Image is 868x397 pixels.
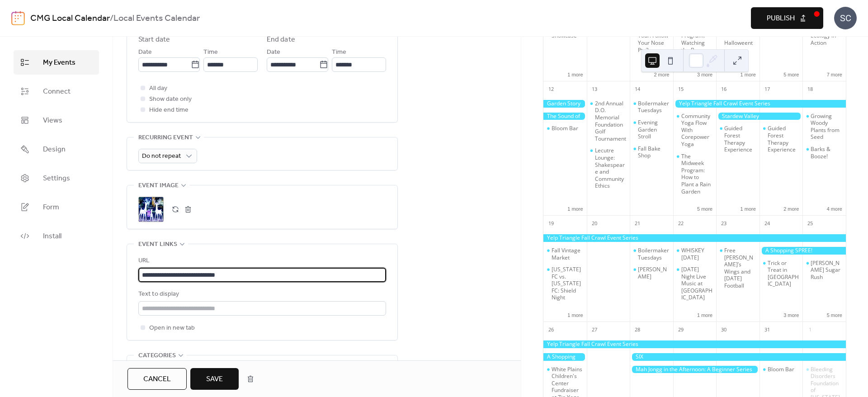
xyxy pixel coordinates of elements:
div: [PERSON_NAME] Sugar Rush [811,260,842,281]
span: Hide end time [149,105,189,116]
div: Community Yoga Flow With Corepower Yoga [681,113,713,148]
div: SIX [630,353,846,361]
div: [DATE] Night Live Music at [GEOGRAPHIC_DATA] [681,266,713,301]
div: Diana Ross [630,266,673,280]
button: 1 more [693,311,716,318]
div: Mah Jongg in the Afternoon: A Beginner Series of Lessons [630,366,759,373]
div: Community Yoga Flow With Corepower Yoga [673,113,717,148]
div: A Shopping SPREE! [759,247,846,255]
div: Text to display [138,289,384,300]
button: 4 more [823,204,846,212]
div: The Midweek Program: Watching the Berms Grow [681,18,713,61]
div: 18 [805,84,815,94]
div: Guided Forest Therapy Experience [768,125,799,153]
span: Do not repeat [142,150,181,162]
div: 12 [546,84,556,94]
div: WHISKEY WEDNESDAY [673,247,717,261]
button: 1 more [737,70,759,78]
div: Lecutre Lounge: Shakespeare and Community Ethics [595,147,627,189]
button: 1 more [564,70,586,78]
div: Boilermaker Tuesdays [638,247,670,261]
div: 1 [805,325,815,335]
a: Form [14,195,99,219]
span: Settings [43,173,70,184]
div: Amberly Sugar Rush [802,260,846,281]
a: CMG Local Calendar [30,10,110,27]
div: Stardew Valley [716,113,802,120]
span: Categories [138,350,176,361]
button: 1 more [737,204,759,212]
div: SC [834,7,857,29]
b: / [110,10,113,27]
div: Trick or Treat in [GEOGRAPHIC_DATA] [768,260,799,288]
div: 24 [762,218,772,228]
div: The Midweek Program: How to Plant a Rain Garden [681,153,713,195]
button: 5 more [823,311,846,318]
div: 27 [590,325,599,335]
div: 31 [762,325,772,335]
a: Cancel [127,368,187,390]
b: Local Events Calendar [113,10,200,27]
div: [US_STATE] FC vs. [US_STATE] FC: Shield Night [552,266,583,301]
span: Event links [138,239,177,250]
a: Connect [14,79,99,104]
div: The Sound of Music [543,113,587,120]
span: All day [149,83,167,94]
div: Barks & Booze! [802,146,846,160]
button: 3 more [780,311,802,318]
span: Cancel [143,374,171,385]
span: Show date only [149,94,192,105]
div: Free [PERSON_NAME]’s Wings and [DATE] Football [724,247,756,289]
div: 25 [805,218,815,228]
div: Growing Woody Plants from Seed [811,113,842,141]
div: ; [138,197,164,222]
div: Garden Story Walk [543,100,587,108]
span: My Events [43,57,75,68]
div: Boilermaker Tuesdays [630,247,673,261]
span: Date [267,47,280,58]
div: 23 [719,218,729,228]
span: Publish [767,13,795,24]
div: 29 [676,325,686,335]
div: Bloom Bar [552,125,578,132]
button: 7 more [823,70,846,78]
div: End date [267,34,295,45]
span: Time [332,47,346,58]
button: 2 more [650,70,673,78]
div: The Midweek Program: How to Plant a Rain Garden [673,153,717,195]
div: Boilermaker Tuesdays [638,100,670,114]
div: 15 [676,84,686,94]
div: 30 [719,325,729,335]
button: Publish [751,7,823,29]
div: [PERSON_NAME] [638,266,670,280]
span: Open in new tab [149,323,195,334]
div: Bloom Bar [543,125,587,132]
div: Barks & Booze! [811,146,842,160]
button: 5 more [693,204,716,212]
a: Install [14,224,99,248]
div: 19 [546,218,556,228]
a: Design [14,137,99,161]
span: Time [203,47,218,58]
span: Connect [43,86,71,97]
div: 26 [546,325,556,335]
div: Wednesday Night Live Music at Vidrio [673,266,717,301]
a: My Events [14,50,99,75]
span: Install [43,231,61,242]
div: Evening Garden Stroll [630,119,673,140]
button: 5 more [780,70,802,78]
div: 28 [632,325,642,335]
div: Boilermaker Tuesdays [630,100,673,114]
div: Trick or Treat in Downtown [759,260,803,288]
div: Yelp Triangle Fall Crawl Event Series [543,340,846,348]
span: Save [206,374,223,385]
div: Lecutre Lounge: Shakespeare and Community Ethics [587,147,630,189]
button: Save [190,368,239,390]
div: Guided Forest Therapy Experience [724,125,756,153]
div: The Midweek Program: Watching the Berms Grow [673,18,717,61]
div: Yelp Triangle Fall Crawl Event Series [673,100,846,108]
div: Evening Garden Stroll [638,119,670,140]
span: Views [43,115,62,126]
span: Event image [138,180,179,191]
span: Form [43,202,59,213]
